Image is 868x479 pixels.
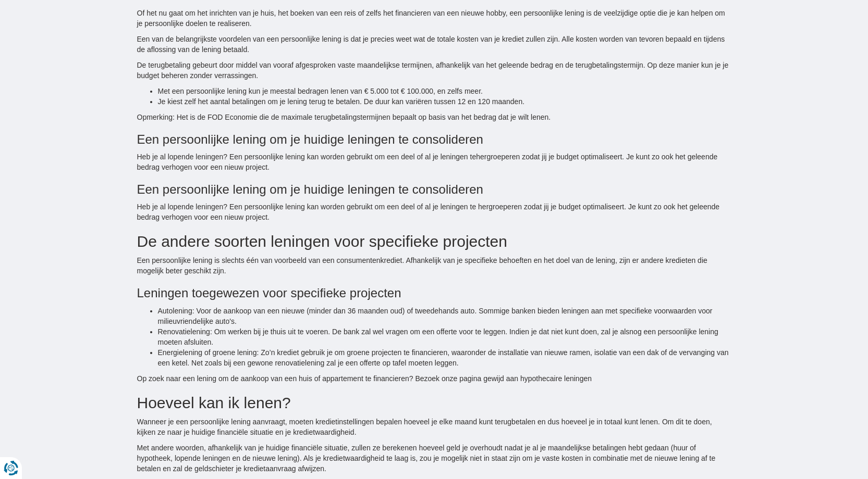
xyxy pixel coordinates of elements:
[137,8,731,29] p: Of het nu gaat om het inrichten van je huis, het boeken van een reis of zelfs het financieren van...
[137,394,731,411] h2: Hoeveel kan ik lenen?
[137,133,731,146] h3: Een persoonlijke lening om je huidige leningen te consolideren
[137,443,731,474] p: Met andere woorden, afhankelijk van je huidige financiële situatie, zullen ze berekenen hoeveel g...
[137,373,731,384] p: Op zoek naar een lening om de aankoop van een huis of appartement te financieren? Bezoek onze pag...
[137,417,731,437] p: Wanneer je een persoonlijke lening aanvraagt, moeten kredietinstellingen bepalen hoeveel je elke ...
[158,96,731,107] li: Je kiest zelf het aantal betalingen om je lening terug te betalen. De duur kan variëren tussen 12...
[137,60,731,81] p: De terugbetaling gebeurt door middel van vooraf afgesproken vaste maandelijkse termijnen, afhanke...
[137,183,731,196] h3: Een persoonlijke lening om je huidige leningen te consolideren
[137,112,731,122] p: Opmerking: Het is de FOD Economie die de maximale terugbetalingstermijnen bepaalt op basis van he...
[158,306,731,326] li: Autolening: Voor de aankoop van een nieuwe (minder dan 36 maanden oud) of tweedehands auto. Sommi...
[158,347,731,368] li: Energielening of groene lening: Zo’n krediet gebruik je om groene projecten te financieren, waaro...
[158,86,731,96] li: Met een persoonlijke lening kun je meestal bedragen lenen van € 5.000 tot € 100.000, en zelfs meer.
[137,255,731,276] p: Een persoonlijke lening is slechts één van voorbeeld van een consumentenkrediet. Afhankelijk van ...
[137,286,731,300] h3: Leningen toegewezen voor specifieke projecten
[137,201,731,222] p: Heb je al lopende leningen? Een persoonlijke lening kan worden gebruikt om een deel of al je leni...
[137,233,731,250] h2: De andere soorten leningen voor specifieke projecten
[158,326,731,347] li: Renovatielening: Om werken bij je thuis uit te voeren. De bank zal wel vragen om een offerte voor...
[137,34,731,55] p: Een van de belangrijkste voordelen van een persoonlijke lening is dat je precies weet wat de tota...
